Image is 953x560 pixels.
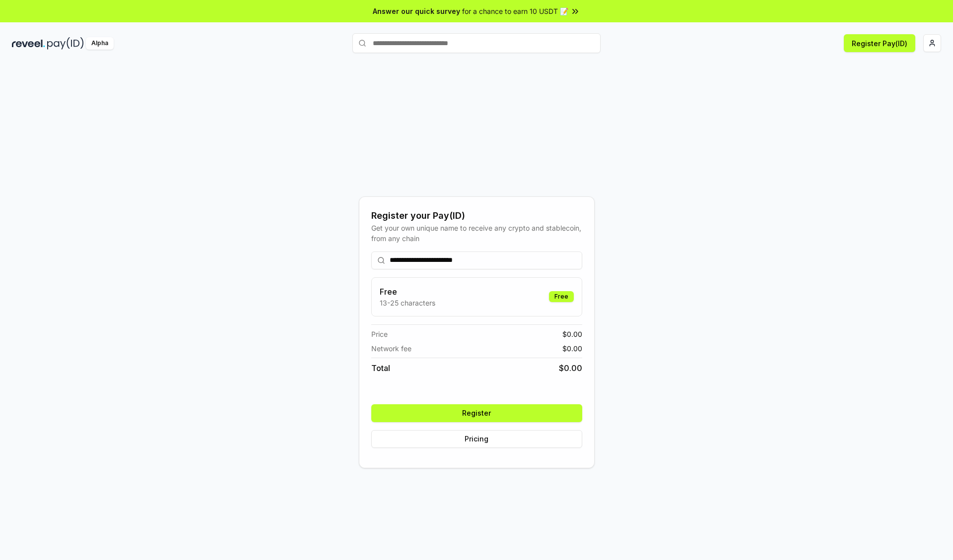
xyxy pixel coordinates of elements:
[844,34,915,52] button: Register Pay(ID)
[562,343,582,354] span: $ 0.00
[371,404,582,422] button: Register
[373,6,460,16] span: Answer our quick survey
[86,37,114,50] div: Alpha
[12,37,45,50] img: reveel_dark
[371,209,582,223] div: Register your Pay(ID)
[562,329,582,339] span: $ 0.00
[559,362,582,374] span: $ 0.00
[462,6,568,16] span: for a chance to earn 10 USDT 📝
[371,362,390,374] span: Total
[47,37,84,50] img: pay_id
[371,223,582,244] div: Get your own unique name to receive any crypto and stablecoin, from any chain
[549,291,574,302] div: Free
[380,286,435,298] h3: Free
[371,329,388,339] span: Price
[371,430,582,448] button: Pricing
[371,343,411,354] span: Network fee
[380,298,435,308] p: 13-25 characters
